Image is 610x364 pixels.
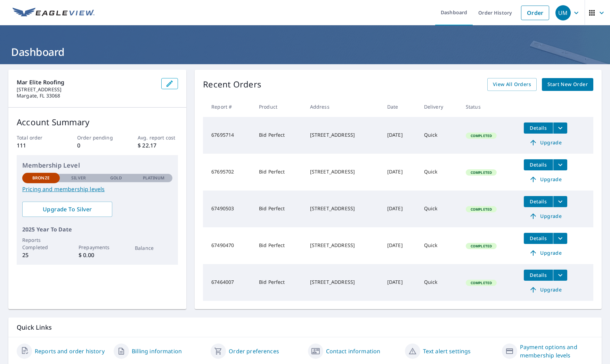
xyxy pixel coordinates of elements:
td: 67695714 [203,117,253,154]
td: Quick [418,117,460,154]
p: Reports Completed [22,236,60,251]
span: Completed [466,170,496,175]
td: [DATE] [382,227,418,264]
a: Start New Order [542,78,593,91]
p: 0 [77,141,117,150]
th: Address [304,96,382,117]
td: Bid Perfect [253,264,304,301]
td: Quick [418,264,460,301]
a: Contact information [326,347,381,355]
p: Bronze [32,175,50,181]
span: Completed [466,280,496,285]
td: Bid Perfect [253,117,304,154]
span: Start New Order [547,80,588,89]
a: View All Orders [487,78,537,91]
p: Balance [135,244,172,252]
span: Completed [466,244,496,248]
p: [STREET_ADDRESS] [17,86,156,93]
div: [STREET_ADDRESS] [310,132,376,138]
p: Prepayments [79,244,116,251]
p: Margate, FL 33068 [17,93,156,99]
p: 2025 Year To Date [22,225,172,234]
th: Date [382,96,418,117]
td: Bid Perfect [253,154,304,191]
td: Bid Perfect [253,191,304,227]
button: detailsBtn-67464007 [524,270,553,281]
a: Upgrade [524,174,567,185]
a: Order preferences [229,347,279,355]
p: Total order [17,134,57,141]
a: Payment options and membership levels [520,343,593,359]
a: Reports and order history [35,347,105,355]
th: Status [460,96,518,117]
button: detailsBtn-67490470 [524,233,553,244]
button: filesDropdownBtn-67490503 [553,196,567,207]
td: [DATE] [382,117,418,154]
button: filesDropdownBtn-67695702 [553,159,567,170]
a: Order [521,6,549,20]
div: [STREET_ADDRESS] [310,168,376,175]
td: 67464007 [203,264,253,301]
a: Upgrade [524,211,567,222]
a: Text alert settings [423,347,471,355]
td: Bid Perfect [253,227,304,264]
td: Quick [418,227,460,264]
span: Details [528,272,549,278]
p: 25 [22,251,60,259]
span: Upgrade [528,249,563,257]
p: Platinum [143,175,165,181]
p: Avg. report cost [138,134,178,141]
a: Billing information [132,347,182,355]
a: Upgrade [524,137,567,148]
span: Details [528,235,549,242]
p: 111 [17,141,57,150]
td: 67490470 [203,227,253,264]
a: Pricing and membership levels [22,185,172,193]
p: Mar Elite Roofing [17,78,156,86]
span: Upgrade To Silver [28,205,107,213]
button: filesDropdownBtn-67490470 [553,233,567,244]
h1: Dashboard [8,45,602,59]
th: Delivery [418,96,460,117]
p: $ 0.00 [79,251,116,259]
span: Completed [466,207,496,212]
p: Gold [110,175,122,181]
button: filesDropdownBtn-67695714 [553,122,567,134]
td: 67695702 [203,154,253,191]
span: Upgrade [528,212,563,220]
p: Silver [71,175,86,181]
td: 67490503 [203,191,253,227]
button: filesDropdownBtn-67464007 [553,270,567,281]
td: Quick [418,154,460,191]
button: detailsBtn-67695702 [524,159,553,170]
img: EV Logo [13,8,95,18]
p: Account Summary [17,116,178,128]
button: detailsBtn-67490503 [524,196,553,207]
td: Quick [418,191,460,227]
div: [STREET_ADDRESS] [310,242,376,249]
div: [STREET_ADDRESS] [310,279,376,286]
a: Upgrade [524,247,567,259]
p: Recent Orders [203,78,261,91]
a: Upgrade [524,284,567,295]
button: detailsBtn-67695714 [524,122,553,134]
p: Membership Level [22,161,172,170]
span: View All Orders [493,80,531,89]
span: Upgrade [528,286,563,294]
a: Upgrade To Silver [22,202,112,217]
p: $ 22.17 [138,141,178,150]
span: Completed [466,133,496,138]
span: Details [528,198,549,205]
span: Details [528,125,549,131]
span: Upgrade [528,175,563,184]
p: Quick Links [17,323,593,332]
span: Upgrade [528,138,563,147]
td: [DATE] [382,154,418,191]
th: Report # [203,96,253,117]
div: [STREET_ADDRESS] [310,205,376,212]
span: Details [528,161,549,168]
td: [DATE] [382,191,418,227]
div: UM [555,5,571,20]
th: Product [253,96,304,117]
p: Order pending [77,134,117,141]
